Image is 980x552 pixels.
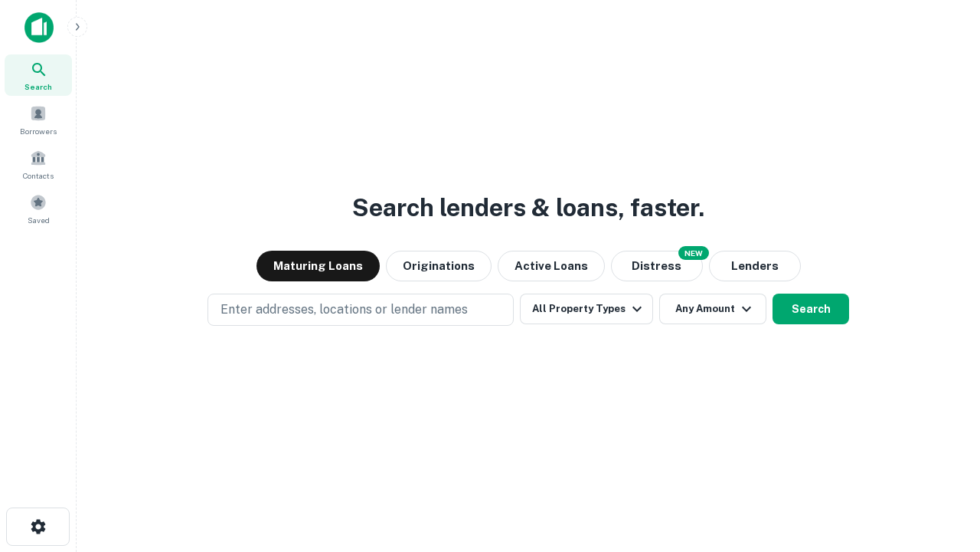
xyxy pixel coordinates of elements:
[352,189,704,226] h3: Search lenders & loans, faster.
[611,251,703,281] button: Search distressed loans with lien and other non-mortgage details.
[5,143,72,185] a: Contacts
[20,125,57,137] span: Borrowers
[386,251,492,281] button: Originations
[207,294,514,326] button: Enter addresses, locations or lender names
[520,294,653,324] button: All Property Types
[498,251,605,281] button: Active Loans
[773,294,849,324] button: Search
[24,12,54,43] img: capitalize-icon.png
[28,214,50,226] span: Saved
[256,251,380,281] button: Maturing Loans
[24,80,52,93] span: Search
[678,246,709,260] div: NEW
[23,169,54,182] span: Contacts
[659,294,766,324] button: Any Amount
[5,99,72,140] a: Borrowers
[5,54,72,96] a: Search
[5,188,72,229] a: Saved
[903,380,980,454] iframe: Chat Widget
[220,301,468,319] p: Enter addresses, locations or lender names
[709,251,801,281] button: Lenders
